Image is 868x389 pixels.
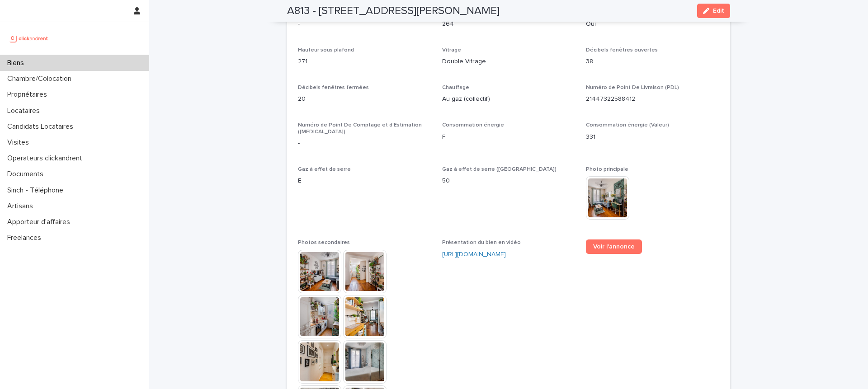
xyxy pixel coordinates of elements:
[442,57,576,66] p: Double Vitrage
[298,94,431,104] p: 20
[442,47,461,53] span: Vitrage
[442,251,506,258] a: [URL][DOMAIN_NAME]
[298,85,369,90] span: Décibels fenêtres fermées
[4,170,51,178] p: Documents
[4,107,47,115] p: Locataires
[4,138,36,147] p: Visites
[586,167,628,172] span: Photo principale
[586,239,642,254] a: Voir l'annonce
[593,244,635,250] span: Voir l'annonce
[586,94,719,104] p: 21447322588412
[7,29,51,47] img: UCB0brd3T0yccxBKYDjQ
[298,240,350,245] span: Photos secondaires
[298,47,354,53] span: Hauteur sous plafond
[442,19,576,29] p: 264
[586,19,719,29] p: Oui
[442,94,576,104] p: Au gaz (collectif)
[4,234,48,242] p: Freelances
[442,240,521,245] span: Présentation du bien en vidéo
[298,139,431,148] p: -
[298,122,422,134] span: Numéro de Point De Comptage et d'Estimation ([MEDICAL_DATA])
[442,122,504,128] span: Consommation énergie
[298,167,351,172] span: Gaz à effet de serre
[442,167,557,172] span: Gaz à effet de serre ([GEOGRAPHIC_DATA])
[4,202,40,211] p: Artisans
[442,176,576,186] p: 50
[4,218,77,226] p: Apporteur d'affaires
[442,132,576,142] p: F
[298,176,431,186] p: E
[4,75,79,83] p: Chambre/Colocation
[697,4,730,18] button: Edit
[586,132,719,142] p: 331
[4,186,71,195] p: Sinch - Téléphone
[442,85,469,90] span: Chauffage
[298,19,431,29] p: -
[298,57,431,66] p: 271
[4,59,31,67] p: Biens
[586,122,669,128] span: Consommation énergie (Valeur)
[287,5,500,18] h2: A813 - [STREET_ADDRESS][PERSON_NAME]
[586,85,679,90] span: Numéro de Point De Livraison (PDL)
[586,47,658,53] span: Décibels fenêtres ouvertes
[713,8,724,14] span: Edit
[586,57,719,66] p: 38
[4,90,54,99] p: Propriétaires
[4,122,80,131] p: Candidats Locataires
[4,154,90,163] p: Operateurs clickandrent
